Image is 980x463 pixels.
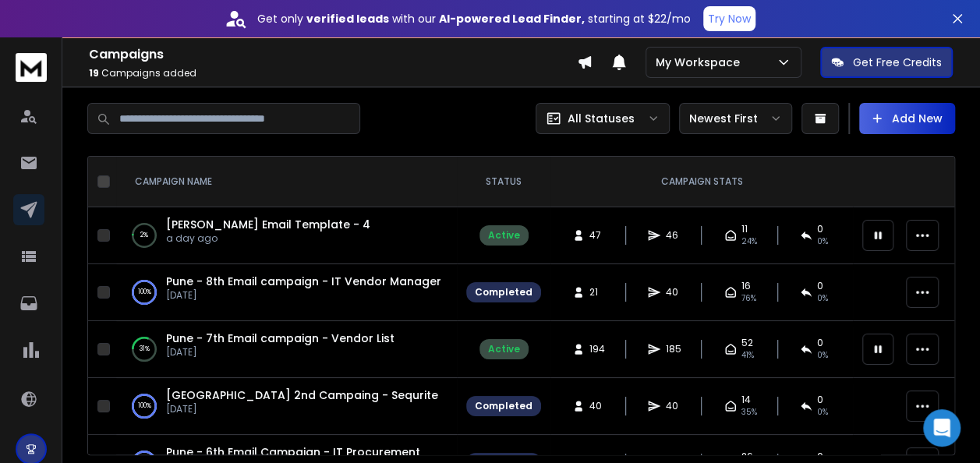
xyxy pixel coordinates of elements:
[116,264,457,321] td: 100%Pune - 8th Email campaign - IT Vendor Manager[DATE]
[138,398,151,414] p: 100 %
[550,157,853,207] th: CAMPAIGN STATS
[817,337,823,349] span: 0
[140,341,150,357] p: 31 %
[589,400,605,412] span: 40
[741,337,753,349] span: 52
[741,280,751,292] span: 16
[166,274,441,289] a: Pune - 8th Email campaign - IT Vendor Manager
[741,451,753,463] span: 26
[589,229,605,242] span: 47
[166,387,438,403] a: [GEOGRAPHIC_DATA] 2nd Campaing - Sequrite
[488,343,520,355] div: Active
[741,292,756,305] span: 76 %
[166,289,441,302] p: [DATE]
[589,343,605,355] span: 194
[589,286,605,299] span: 21
[817,280,823,292] span: 0
[166,346,394,359] p: [DATE]
[257,11,691,27] p: Get only with our starting at $22/mo
[116,378,457,435] td: 100%[GEOGRAPHIC_DATA] 2nd Campaing - Sequrite[DATE]
[679,103,792,134] button: Newest First
[166,444,420,460] a: Pune - 6th Email Campaign - IT Procurement
[859,103,955,134] button: Add New
[166,330,394,346] a: Pune - 7th Email campaign - Vendor List
[568,111,635,126] p: All Statuses
[817,292,828,305] span: 0 %
[741,235,757,248] span: 24 %
[665,343,681,355] span: 185
[116,321,457,378] td: 31%Pune - 7th Email campaign - Vendor List[DATE]
[138,285,151,300] p: 100 %
[89,66,99,80] span: 19
[166,217,370,232] a: [PERSON_NAME] Email Template - 4
[853,55,942,70] p: Get Free Credits
[89,45,577,64] h1: Campaigns
[708,11,751,27] p: Try Now
[817,223,823,235] span: 0
[89,67,577,80] p: Campaigns added
[817,349,828,362] span: 0 %
[817,235,828,248] span: 0 %
[665,229,681,242] span: 46
[923,409,961,447] div: Open Intercom Messenger
[741,223,748,235] span: 11
[665,286,681,299] span: 40
[475,286,532,299] div: Completed
[741,349,754,362] span: 41 %
[741,406,757,419] span: 35 %
[820,47,953,78] button: Get Free Credits
[656,55,746,70] p: My Workspace
[457,157,550,207] th: STATUS
[116,207,457,264] td: 2%[PERSON_NAME] Email Template - 4a day ago
[817,406,828,419] span: 0 %
[665,400,681,412] span: 40
[16,53,47,82] img: logo
[703,6,755,31] button: Try Now
[741,394,751,406] span: 14
[439,11,585,27] strong: AI-powered Lead Finder,
[166,232,370,245] p: a day ago
[817,451,823,463] span: 0
[817,394,823,406] span: 0
[488,229,520,242] div: Active
[140,228,148,243] p: 2 %
[306,11,389,27] strong: verified leads
[166,403,438,415] p: [DATE]
[116,157,457,207] th: CAMPAIGN NAME
[475,400,532,412] div: Completed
